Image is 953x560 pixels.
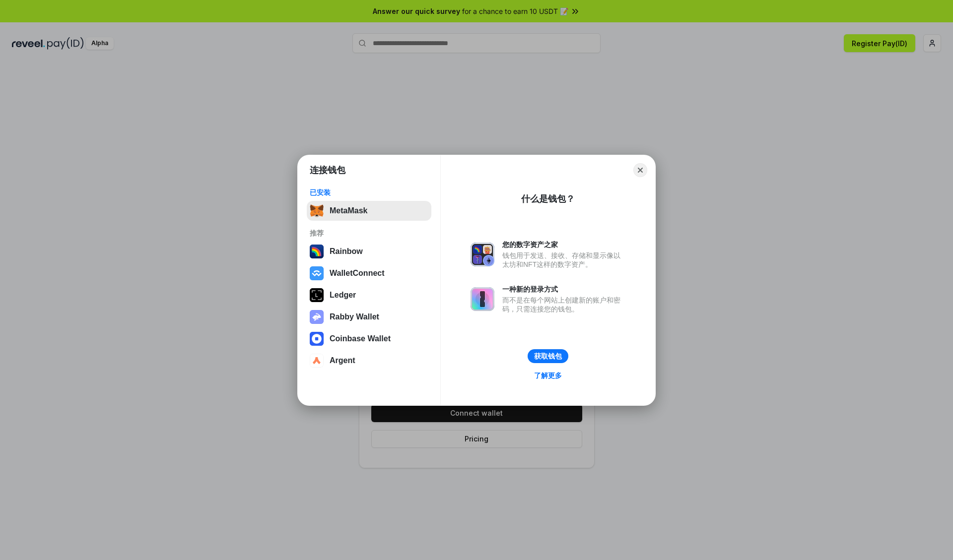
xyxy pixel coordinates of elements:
[310,188,428,197] div: 已安装
[307,351,431,371] button: Argent
[310,354,324,368] img: svg+xml,%3Csvg%20width%3D%2228%22%20height%3D%2228%22%20viewBox%3D%220%200%2028%2028%22%20fill%3D...
[307,285,431,305] button: Ledger
[310,229,428,238] div: 推荐
[528,349,568,363] button: 获取钱包
[330,334,391,343] div: Coinbase Wallet
[307,307,431,327] button: Rabby Wallet
[534,352,562,361] div: 获取钱包
[528,369,568,382] a: 了解更多
[502,240,625,249] div: 您的数字资产之家
[330,247,363,256] div: Rainbow
[633,163,647,177] button: Close
[307,329,431,349] button: Coinbase Wallet
[307,201,431,221] button: MetaMask
[330,356,355,365] div: Argent
[330,269,385,278] div: WalletConnect
[310,332,324,346] img: svg+xml,%3Csvg%20width%3D%2228%22%20height%3D%2228%22%20viewBox%3D%220%200%2028%2028%22%20fill%3D...
[502,296,625,313] div: 而不是在每个网站上创建新的账户和密码，只需连接您的钱包。
[521,193,575,205] div: 什么是钱包？
[502,285,625,294] div: 一种新的登录方式
[310,266,324,280] img: svg+xml,%3Csvg%20width%3D%2228%22%20height%3D%2228%22%20viewBox%3D%220%200%2028%2028%22%20fill%3D...
[310,288,324,302] img: svg+xml,%3Csvg%20xmlns%3D%22http%3A%2F%2Fwww.w3.org%2F2000%2Fsvg%22%20width%3D%2228%22%20height%3...
[330,291,356,300] div: Ledger
[310,164,345,176] h1: 连接钱包
[534,371,562,380] div: 了解更多
[310,245,324,258] img: svg+xml,%3Csvg%20width%3D%22120%22%20height%3D%22120%22%20viewBox%3D%220%200%20120%20120%22%20fil...
[310,310,324,324] img: svg+xml,%3Csvg%20xmlns%3D%22http%3A%2F%2Fwww.w3.org%2F2000%2Fsvg%22%20fill%3D%22none%22%20viewBox...
[307,263,431,283] button: WalletConnect
[307,242,431,261] button: Rainbow
[330,312,379,321] div: Rabby Wallet
[330,206,367,215] div: MetaMask
[471,243,494,266] img: svg+xml,%3Csvg%20xmlns%3D%22http%3A%2F%2Fwww.w3.org%2F2000%2Fsvg%22%20fill%3D%22none%22%20viewBox...
[471,287,494,311] img: svg+xml,%3Csvg%20xmlns%3D%22http%3A%2F%2Fwww.w3.org%2F2000%2Fsvg%22%20fill%3D%22none%22%20viewBox...
[502,251,625,269] div: 钱包用于发送、接收、存储和显示像以太坊和NFT这样的数字资产。
[310,204,324,218] img: svg+xml,%3Csvg%20fill%3D%22none%22%20height%3D%2233%22%20viewBox%3D%220%200%2035%2033%22%20width%...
